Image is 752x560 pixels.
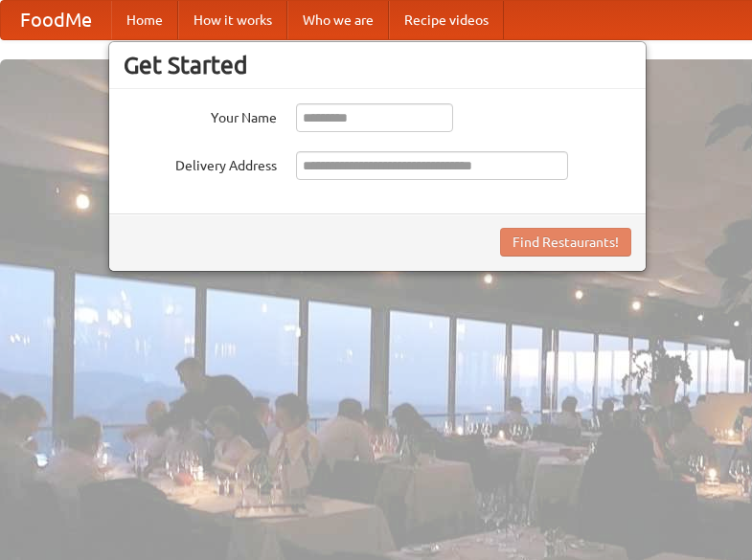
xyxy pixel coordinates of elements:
[111,1,178,39] a: Home
[287,1,389,39] a: Who we are
[124,51,631,79] h3: Get Started
[389,1,504,39] a: Recipe videos
[178,1,287,39] a: How it works
[1,1,111,39] a: FoodMe
[124,151,277,175] label: Delivery Address
[500,228,631,257] button: Find Restaurants!
[124,103,277,127] label: Your Name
